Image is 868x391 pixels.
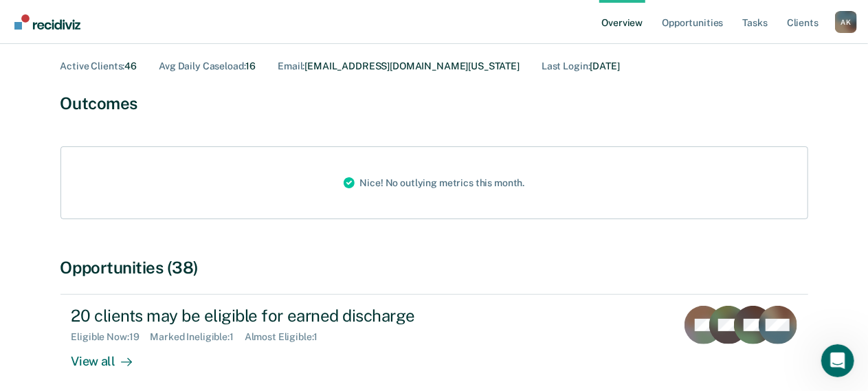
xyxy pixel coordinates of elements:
iframe: Intercom live chat [821,344,854,377]
span: Avg Daily Caseload : [159,60,245,71]
div: Nice! No outlying metrics this month. [333,147,536,219]
div: Almost Eligible : 1 [245,331,329,343]
span: Last Login : [542,60,590,71]
div: Marked Ineligible : 1 [150,331,244,343]
div: [EMAIL_ADDRESS][DOMAIN_NAME][US_STATE] [278,60,520,72]
div: Outcomes [60,93,808,113]
div: 46 [60,60,137,72]
div: View all [71,343,148,370]
span: Active Clients : [60,60,125,71]
div: [DATE] [542,60,620,72]
span: Email : [278,60,304,71]
div: Eligible Now : 19 [71,331,151,343]
div: Opportunities (38) [60,258,808,278]
div: 16 [159,60,256,72]
div: 20 clients may be eligible for earned discharge [71,306,554,326]
div: A K [835,11,857,33]
button: Profile dropdown button [835,11,857,33]
img: Recidiviz [14,14,80,30]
